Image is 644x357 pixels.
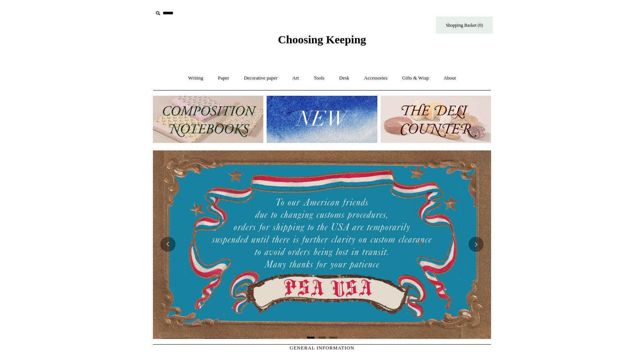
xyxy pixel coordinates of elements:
[290,345,354,351] span: GENERAL INFORMATION
[436,17,493,34] a: Shopping Basket (0)
[381,96,491,143] img: The Deli Counter
[307,68,331,88] a: Tools
[469,237,484,252] button: Next
[285,68,305,88] a: Art
[211,68,236,88] a: Paper
[278,39,366,44] a: Choosing Keeping
[160,237,175,252] button: Previous
[237,68,284,88] a: Decorative paper
[318,337,326,339] button: Page 2
[437,68,463,88] a: About
[182,68,210,88] a: Writing
[395,68,436,88] a: Gifts & Wrap
[278,33,366,46] span: Choosing Keeping
[153,96,263,143] img: 202302 Composition ledgers.jpg__PID:69722ee6-fa44-49dd-a067-31375e5d54ec
[333,68,356,88] a: Desk
[153,150,491,339] img: USA PSA .jpg__PID:33428022-6587-48b7-8b57-d7eefc91f15a
[307,337,314,339] button: Page 1
[357,68,394,88] a: Accessories
[330,337,337,339] button: Page 3
[267,96,377,143] img: New.jpg__PID:f73bdf93-380a-4a35-bcfe-7823039498e1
